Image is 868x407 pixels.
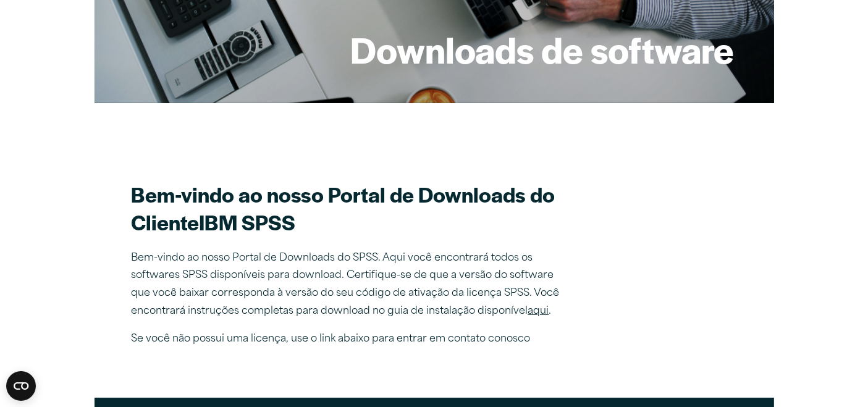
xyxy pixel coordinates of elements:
[200,207,296,237] font: IBM SPSS
[351,23,735,74] font: Downloads de software
[132,334,531,344] font: Se você não possui uma licença, use o link abaixo para entrar em contato conosco
[132,253,560,316] font: Bem-vindo ao nosso Portal de Downloads do SPSS. Aqui você encontrará todos os softwares SPSS disp...
[132,179,555,237] font: Bem-vindo ao nosso Portal de Downloads do Cliente
[549,306,552,316] font: .
[528,306,549,316] a: aqui
[6,371,36,401] button: Abra o widget CMP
